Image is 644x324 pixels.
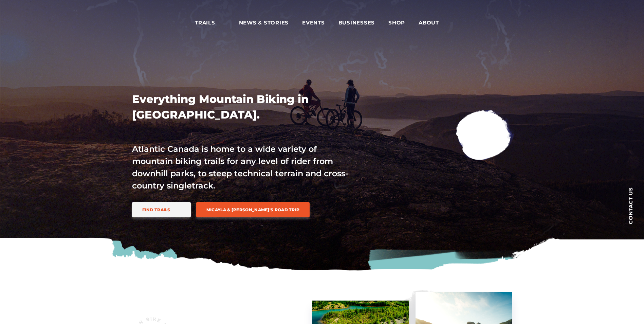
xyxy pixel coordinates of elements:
[628,187,633,224] span: Contact us
[132,143,349,192] p: Atlantic Canada is home to a wide variety of mountain biking trails for any level of rider from d...
[388,19,405,26] span: Shop
[617,177,644,234] a: Contact us
[206,207,300,212] span: Micayla & [PERSON_NAME]'s Road Trip
[142,207,170,212] span: Find Trails
[196,202,310,217] a: Micayla & [PERSON_NAME]'s Road Trip
[195,19,225,26] span: Trails
[132,91,349,123] h1: Everything Mountain Biking in [GEOGRAPHIC_DATA].
[338,19,375,26] span: Businesses
[132,202,191,217] a: Find Trails trail icon
[419,19,449,26] span: About
[302,19,325,26] span: Events
[239,19,289,26] span: News & Stories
